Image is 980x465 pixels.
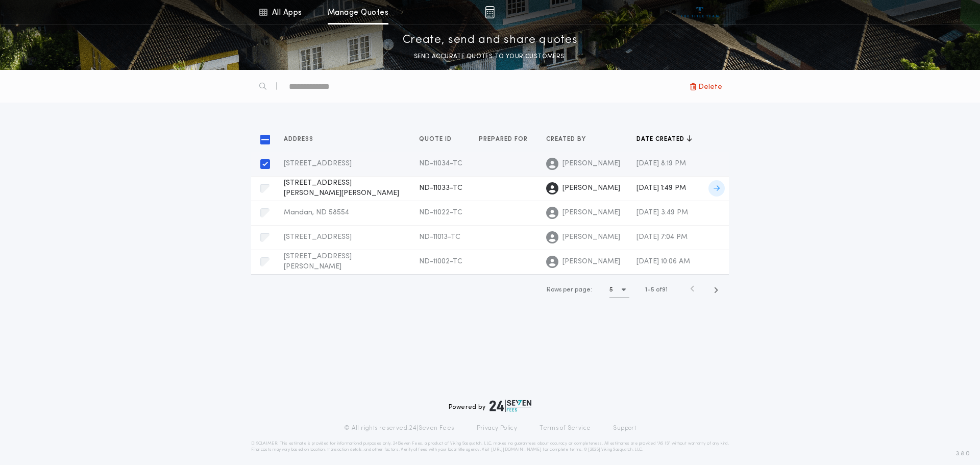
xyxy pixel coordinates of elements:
span: [PERSON_NAME] [562,257,620,267]
span: Delete [698,81,722,92]
span: [DATE] 3:49 PM [636,209,688,216]
span: Mandan, ND 58554 [284,209,349,216]
img: img [485,6,495,18]
span: [STREET_ADDRESS] [284,160,352,167]
p: DISCLAIMER: This estimate is provided for informational purposes only. 24|Seven Fees, a product o... [251,440,729,453]
span: of 91 [656,285,668,295]
span: ND-11034-TC [419,160,462,167]
button: Quote ID [419,134,459,144]
span: Created by [546,135,588,143]
p: SEND ACCURATE QUOTES TO YOUR CUSTOMERS. [414,52,566,62]
h1: 5 [609,285,613,295]
span: ND-11033-TC [419,184,462,192]
span: 3.8.0 [956,449,970,458]
span: ND-11022-TC [419,209,462,216]
span: [PERSON_NAME] [562,159,620,169]
a: Privacy Policy [477,424,518,432]
span: Rows per page: [547,287,592,293]
a: [URL][DOMAIN_NAME] [491,448,542,452]
button: 5 [609,282,629,298]
span: 5 [651,287,654,293]
span: [DATE] 7:04 PM [636,233,688,241]
span: [STREET_ADDRESS][PERSON_NAME][PERSON_NAME] [284,179,399,197]
p: Create, send and share quotes [403,32,578,48]
span: [DATE] 1:49 PM [636,184,686,192]
span: [STREET_ADDRESS][PERSON_NAME] [284,253,352,271]
p: © All rights reserved. 24|Seven Fees [344,424,454,432]
a: Support [613,424,636,432]
span: ND-11013-TC [419,233,460,241]
button: Delete [683,77,729,95]
span: Address [284,135,315,143]
span: [DATE] 8:19 PM [636,160,686,167]
button: Date created [636,134,692,144]
span: ND-11002-TC [419,258,462,265]
button: Created by [546,134,594,144]
img: vs-icon [681,7,719,17]
span: Date created [636,135,687,143]
div: Powered by [449,400,531,412]
span: [DATE] 10:06 AM [636,258,690,265]
button: Address [284,134,321,144]
img: logo [489,400,531,412]
span: [PERSON_NAME] [562,208,620,218]
span: 1 [645,287,647,293]
span: Quote ID [419,135,454,143]
span: [PERSON_NAME] [562,232,620,242]
a: Terms of Service [540,424,591,432]
span: [PERSON_NAME] [562,183,620,193]
span: [STREET_ADDRESS] [284,233,352,241]
span: Prepared for [479,135,530,143]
